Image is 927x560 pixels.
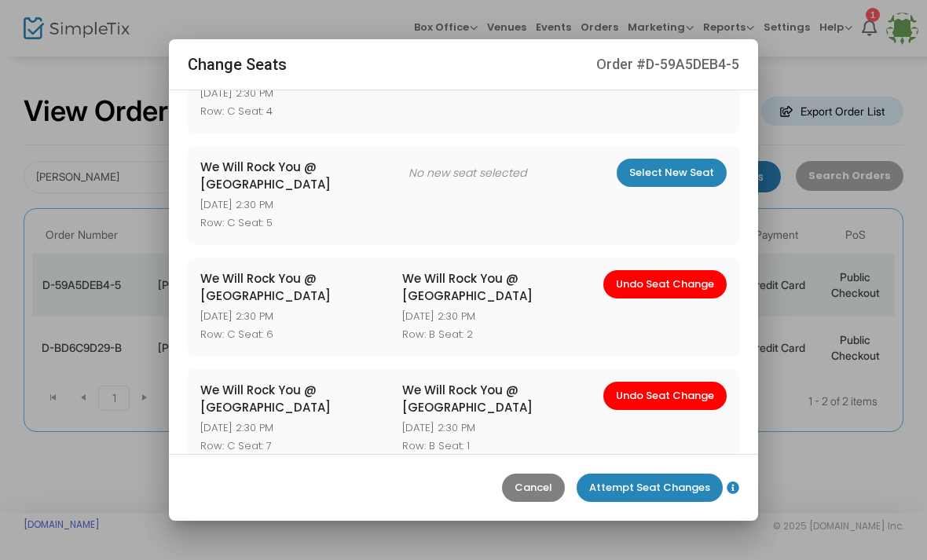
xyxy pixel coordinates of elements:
span: [DATE] 2:30 PM [402,309,598,324]
span: [DATE] 2:30 PM [200,309,396,324]
span: Row: C Seat: 4 [200,104,402,119]
m-button: Attempt Seat Changes [577,474,723,502]
span: No new seat selected [409,165,610,181]
span: Order #D-59A5DEB4-5 [596,52,739,77]
span: Row: C Seat: 6 [200,327,396,342]
span: [DATE] 2:30 PM [200,86,402,101]
span: Row: B Seat: 1 [402,438,598,454]
span: [DATE] 2:30 PM [200,420,396,436]
m-button: Undo Seat Change [603,270,727,298]
span: Row: C Seat: 5 [200,215,402,231]
span: [DATE] 2:30 PM [402,420,598,436]
span: We Will Rock You @ [GEOGRAPHIC_DATA] [402,270,598,306]
span: We Will Rock You @ [GEOGRAPHIC_DATA] [200,270,396,306]
m-button: Cancel [502,474,565,502]
h2: Change Seats [188,52,287,77]
span: [DATE] 2:30 PM [200,197,402,213]
span: Row: B Seat: 2 [402,327,598,342]
span: We Will Rock You @ [GEOGRAPHIC_DATA] [402,382,598,417]
span: We Will Rock You @ [GEOGRAPHIC_DATA] [200,382,396,417]
m-button: Undo Seat Change [603,382,727,410]
m-button: Select New Seat [617,159,727,187]
span: Row: C Seat: 7 [200,438,396,454]
span: We Will Rock You @ [GEOGRAPHIC_DATA] [200,159,402,194]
